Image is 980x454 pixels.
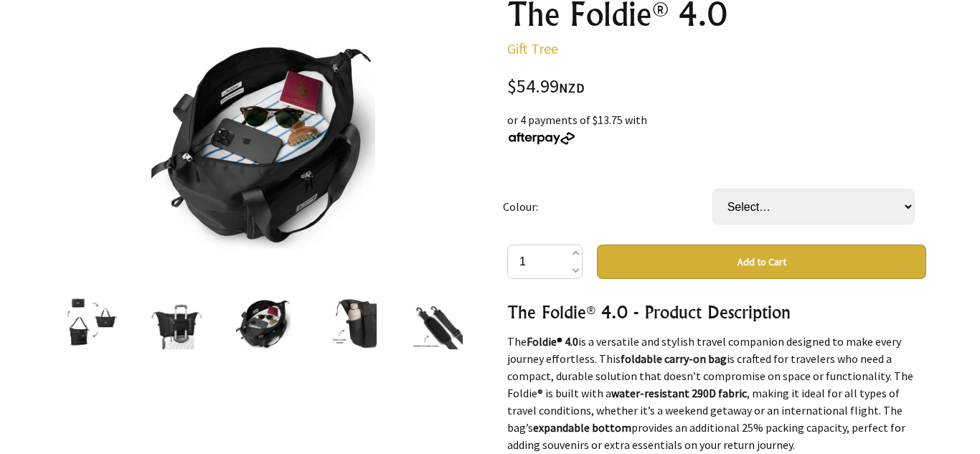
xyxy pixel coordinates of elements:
[507,301,926,323] h3: The Foldie® 4.0 - Product Description
[507,132,576,145] img: Afterpay
[611,386,747,400] strong: water-resistant 290D fabric
[151,25,375,249] img: The Foldie® 4.0
[408,295,463,349] img: The Foldie® 4.0
[507,77,926,97] div: $54.99
[621,351,727,366] strong: foldable carry-on bag
[533,420,631,435] strong: expandable bottom
[507,333,926,453] p: The is a versatile and stylish travel companion designed to make every journey effortless. This i...
[507,111,926,146] div: or 4 payments of $13.75 with
[559,80,585,96] span: NZD
[503,169,712,245] td: Colour:
[64,295,118,349] img: The Foldie® 4.0
[322,295,377,349] img: The Foldie® 4.0
[150,295,204,349] img: The Foldie® 4.0
[236,295,291,349] img: The Foldie® 4.0
[507,39,558,57] a: Gift Tree
[527,334,578,349] strong: Foldie® 4.0
[597,245,926,279] button: Add to Cart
